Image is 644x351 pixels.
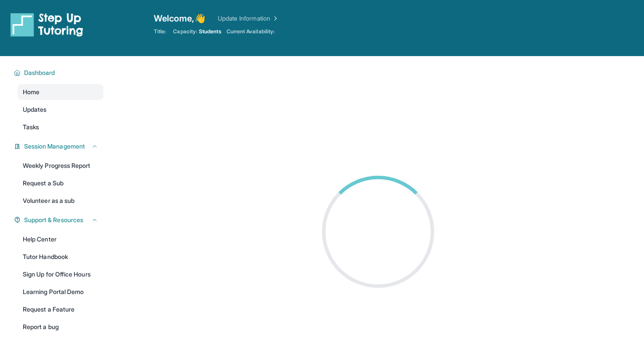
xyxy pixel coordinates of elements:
a: Request a Feature [18,301,103,317]
span: Updates [23,105,47,114]
span: Support & Resources [24,216,83,224]
a: Report a bug [18,319,103,335]
span: Tasks [23,123,39,131]
span: Dashboard [24,68,55,77]
button: Dashboard [21,68,98,77]
a: Volunteer as a sub [18,193,103,209]
img: Chevron Right [270,14,279,23]
a: Sign Up for Office Hours [18,266,103,282]
img: logo [11,12,83,37]
button: Session Management [21,142,98,151]
span: Students [199,28,221,35]
span: Home [23,88,39,96]
a: Request a Sub [18,175,103,191]
a: Weekly Progress Report [18,158,103,174]
a: Home [18,84,103,100]
span: Session Management [24,142,85,151]
a: Updates [18,102,103,117]
span: Current Availability: [226,28,275,35]
a: Tutor Handbook [18,249,103,265]
a: Help Center [18,231,103,247]
a: Update Information [218,14,279,23]
button: Support & Resources [21,216,98,224]
span: Title: [154,28,166,35]
a: Tasks [18,119,103,135]
a: Learning Portal Demo [18,284,103,300]
span: Capacity: [173,28,197,35]
span: Welcome, 👋 [154,12,205,25]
